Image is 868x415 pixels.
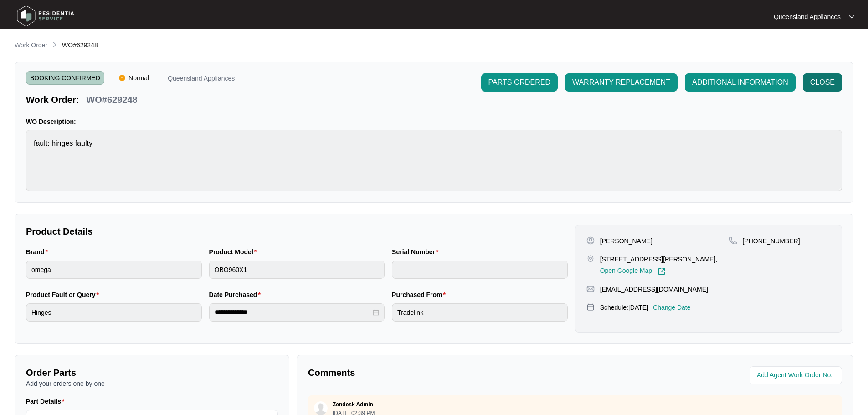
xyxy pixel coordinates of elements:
label: Date Purchased [209,290,264,299]
button: CLOSE [803,73,842,92]
img: Link-External [657,267,666,276]
p: Schedule: [DATE] [600,303,648,312]
p: Add your orders one by one [26,379,278,388]
input: Serial Number [392,261,568,279]
img: chevron-right [51,41,58,48]
label: Product Model [209,247,261,256]
a: Work Order [13,41,49,51]
label: Product Fault or Query [26,290,103,299]
input: Product Model [209,261,385,279]
span: CLOSE [810,77,835,88]
span: WO#629248 [62,41,98,49]
span: ADDITIONAL INFORMATION [692,77,788,88]
input: Brand [26,261,202,279]
p: WO Description: [26,117,842,126]
span: WARRANTY REPLACEMENT [572,77,670,88]
img: residentia service logo [14,2,77,30]
p: Work Order [15,41,47,50]
img: Vercel Logo [119,75,125,81]
input: Product Fault or Query [26,303,202,322]
label: Purchased From [392,290,449,299]
button: WARRANTY REPLACEMENT [565,73,678,92]
p: Queensland Appliances [168,75,235,85]
p: WO#629248 [86,93,137,106]
img: dropdown arrow [849,15,854,19]
img: user-pin [586,236,595,245]
img: map-pin [586,255,595,263]
button: PARTS ORDERED [481,73,558,92]
p: Product Details [26,225,568,238]
p: Work Order: [26,93,79,106]
p: Comments [308,366,569,379]
input: Purchased From [392,303,568,322]
p: Order Parts [26,366,278,379]
span: Normal [125,71,153,85]
img: map-pin [586,303,595,311]
label: Serial Number [392,247,442,256]
span: BOOKING CONFIRMED [26,71,104,85]
input: Add Agent Work Order No. [757,370,837,381]
p: Queensland Appliances [774,12,841,21]
img: map-pin [586,285,595,293]
p: Zendesk Admin [333,401,373,408]
a: Open Google Map [600,267,666,276]
label: Brand [26,247,51,256]
textarea: fault: hinges faulty [26,130,842,191]
p: [PHONE_NUMBER] [743,236,800,246]
img: map-pin [729,236,737,245]
p: [PERSON_NAME] [600,236,652,246]
p: [STREET_ADDRESS][PERSON_NAME], [600,255,718,264]
img: user.svg [314,401,328,415]
span: PARTS ORDERED [488,77,550,88]
button: ADDITIONAL INFORMATION [685,73,796,92]
label: Part Details [26,397,68,406]
p: [EMAIL_ADDRESS][DOMAIN_NAME] [600,285,708,294]
input: Date Purchased [215,307,371,317]
p: Change Date [653,303,691,312]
